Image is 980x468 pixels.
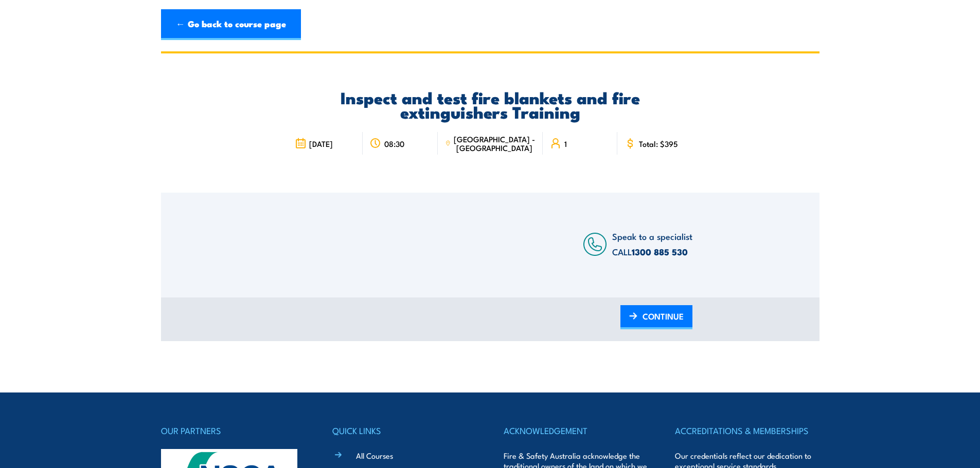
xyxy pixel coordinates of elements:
[356,450,393,461] a: All Courses
[504,423,648,438] h4: ACKNOWLEDGEMENT
[620,305,692,329] a: CONTINUE
[632,245,688,258] a: 1300 885 530
[161,423,305,438] h4: OUR PARTNERS
[309,139,333,148] span: [DATE]
[332,423,476,438] h4: QUICK LINKS
[639,139,678,148] span: Total: $395
[612,230,692,258] span: Speak to a specialist CALL
[161,9,301,40] a: ← Go back to course page
[564,139,567,148] span: 1
[384,139,404,148] span: 08:30
[675,423,819,438] h4: ACCREDITATIONS & MEMBERSHIPS
[454,135,536,152] span: [GEOGRAPHIC_DATA] - [GEOGRAPHIC_DATA]
[643,303,684,330] span: CONTINUE
[288,90,692,119] h2: Inspect and test fire blankets and fire extinguishers Training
